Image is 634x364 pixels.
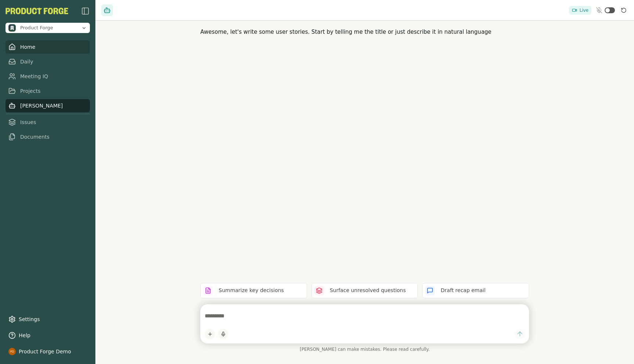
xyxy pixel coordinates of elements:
button: PF-Logo [6,8,68,14]
button: Add content to chat [205,329,215,339]
a: Settings [6,313,90,326]
span: Product Forge [20,25,53,31]
button: Open organization switcher [6,23,90,33]
p: Awesome, let's write some user stories. Start by telling me the title or just describe it in natu... [200,28,529,36]
span: [PERSON_NAME] can make mistakes. Please read carefully. [200,346,529,352]
button: Send message [515,329,525,339]
a: Meeting IQ [6,70,90,83]
button: Draft recap email [422,283,529,298]
a: Home [6,40,90,54]
button: Help [6,329,90,342]
img: sidebar [81,7,90,15]
a: Issues [6,116,90,129]
button: Summarize key decisions [200,283,307,298]
button: Start dictation [218,329,228,339]
img: Product Forge [6,8,68,14]
img: Product Forge [8,24,16,32]
p: Surface unresolved questions [330,287,406,294]
button: Product Forge Demo [6,345,90,358]
button: Surface unresolved questions [311,283,418,298]
p: Draft recap email [441,287,485,294]
p: Summarize key decisions [219,287,284,294]
a: [PERSON_NAME] [6,99,90,112]
span: Live [579,7,589,13]
a: Daily [6,55,90,68]
a: Documents [6,130,90,143]
button: Reset conversation [619,6,628,15]
a: Projects [6,84,90,98]
img: profile [8,348,16,355]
